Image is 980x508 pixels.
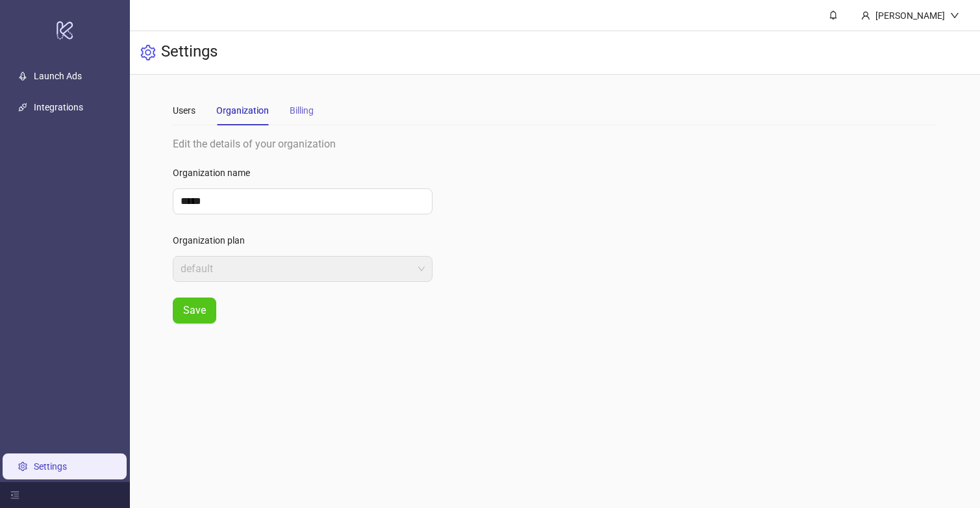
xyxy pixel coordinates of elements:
[870,8,950,23] div: [PERSON_NAME]
[950,11,959,20] span: down
[173,162,258,183] label: Organization name
[173,103,195,118] div: Users
[173,230,253,251] label: Organization plan
[183,305,206,316] span: Save
[34,71,82,81] a: Launch Ads
[861,11,870,20] span: user
[216,103,269,118] div: Organization
[290,103,314,118] div: Billing
[181,257,425,281] span: default
[173,298,216,324] button: Save
[829,10,838,19] span: bell
[140,45,156,60] span: setting
[173,188,433,214] input: Organization name
[10,490,19,500] span: menu-fold
[173,136,936,152] div: Edit the details of your organization
[161,42,218,64] h3: Settings
[34,461,67,472] a: Settings
[34,102,83,112] a: Integrations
